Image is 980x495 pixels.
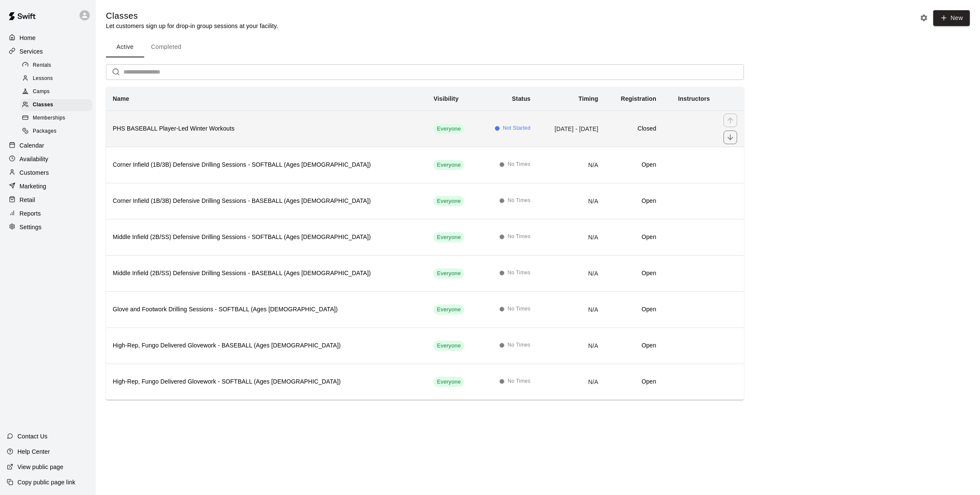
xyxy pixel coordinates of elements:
[20,155,48,163] p: Availability
[507,377,530,386] span: No Times
[537,183,605,219] td: N/A
[20,47,43,56] p: Services
[612,124,656,134] h6: Closed
[33,61,51,70] span: Rentals
[433,306,464,314] span: Everyone
[433,378,464,386] span: Everyone
[20,125,92,137] div: Packages
[17,447,50,456] p: Help Center
[20,86,92,98] div: Camps
[113,160,420,170] h6: Corner Infield (1B/3B) Defensive Drilling Sessions - SOFTBALL (Ages [DEMOGRAPHIC_DATA])
[113,95,129,102] b: Name
[7,153,89,165] a: Availability
[433,270,464,278] span: Everyone
[537,327,605,364] td: N/A
[507,269,530,277] span: No Times
[433,304,464,315] div: This service is visible to all of your customers
[433,342,464,350] span: Everyone
[507,196,530,205] span: No Times
[612,341,656,350] h6: Open
[17,478,75,486] p: Copy public page link
[7,193,89,206] a: Retail
[621,95,656,102] b: Registration
[33,101,53,109] span: Classes
[113,124,420,134] h6: PHS BASEBALL Player-Led Winter Workouts
[507,341,530,350] span: No Times
[7,180,89,193] a: Marketing
[113,196,420,206] h6: Corner Infield (1B/3B) Defensive Drilling Sessions - BASEBALL (Ages [DEMOGRAPHIC_DATA])
[106,10,278,22] h5: Classes
[612,269,656,278] h6: Open
[537,255,605,291] td: N/A
[7,139,89,152] div: Calendar
[113,377,420,387] h6: High-Rep, Fungo Delivered Glovework - SOFTBALL (Ages [DEMOGRAPHIC_DATA])
[433,124,464,134] div: This service is visible to all of your customers
[507,160,530,169] span: No Times
[20,168,49,177] p: Customers
[433,341,464,351] div: This service is visible to all of your customers
[578,95,598,102] b: Timing
[537,111,605,147] td: [DATE] - [DATE]
[106,22,278,30] p: Let customers sign up for drop-in group sessions at your facility.
[20,59,96,72] a: Rentals
[433,268,464,279] div: This service is visible to all of your customers
[7,45,89,58] a: Services
[17,463,63,471] p: View public page
[113,269,420,278] h6: Middle Infield (2B/SS) Defensive Drilling Sessions - BASEBALL (Ages [DEMOGRAPHIC_DATA])
[503,124,530,133] span: Not Started
[33,74,53,83] span: Lessons
[20,112,96,125] a: Memberships
[106,37,144,57] button: Active
[106,87,744,400] table: simple table
[507,305,530,313] span: No Times
[612,377,656,387] h6: Open
[33,88,50,96] span: Camps
[433,233,464,242] span: Everyone
[433,196,464,206] div: This service is visible to all of your customers
[612,233,656,242] h6: Open
[7,31,89,44] a: Home
[20,34,36,42] p: Home
[612,196,656,206] h6: Open
[20,223,42,231] p: Settings
[33,114,65,122] span: Memberships
[507,233,530,241] span: No Times
[7,166,89,179] a: Customers
[113,341,420,350] h6: High-Rep, Fungo Delivered Glovework - BASEBALL (Ages [DEMOGRAPHIC_DATA])
[7,207,89,220] a: Reports
[7,221,89,233] a: Settings
[20,72,96,85] a: Lessons
[612,160,656,170] h6: Open
[433,161,464,169] span: Everyone
[537,219,605,255] td: N/A
[113,233,420,242] h6: Middle Infield (2B/SS) Defensive Drilling Sessions - SOFTBALL (Ages [DEMOGRAPHIC_DATA])
[433,377,464,387] div: This service is visible to all of your customers
[20,182,46,191] p: Marketing
[20,73,92,85] div: Lessons
[144,37,188,57] button: Completed
[20,209,41,218] p: Reports
[433,232,464,242] div: This service is visible to all of your customers
[113,305,420,314] h6: Glove and Footwork Drilling Sessions - SOFTBALL (Ages [DEMOGRAPHIC_DATA])
[20,60,92,71] div: Rentals
[20,112,92,124] div: Memberships
[17,432,48,441] p: Contact Us
[537,291,605,327] td: N/A
[20,99,92,111] div: Classes
[917,11,930,24] button: Classes settings
[433,160,464,170] div: This service is visible to all of your customers
[678,95,710,102] b: Instructors
[724,131,737,144] button: move item down
[933,10,970,26] button: New
[20,99,96,112] a: Classes
[612,305,656,314] h6: Open
[20,125,96,138] a: Packages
